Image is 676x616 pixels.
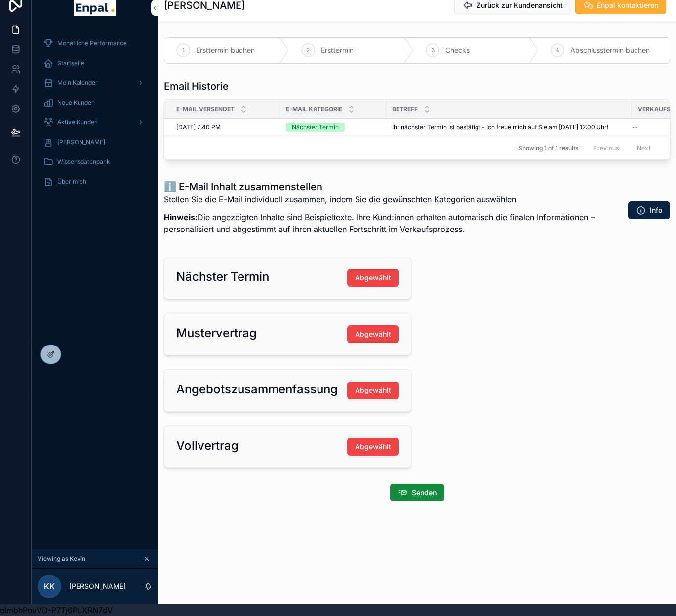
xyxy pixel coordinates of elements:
strong: Hinweis: [164,212,198,222]
span: Checks [445,45,470,55]
span: Abschlusstermin buchen [570,45,650,55]
span: Ihr nächster Termin ist bestätigt - Ich freue mich auf Sie am [DATE] 12:00 Uhr! [392,123,608,131]
button: Abgewählt [347,269,399,287]
span: 4 [556,46,559,54]
span: Über mich [57,178,86,186]
span: Enpal kontaktieren [597,0,658,10]
span: Abgewählt [355,385,391,395]
div: scrollable content [32,28,158,203]
span: Senden [412,488,437,498]
a: [PERSON_NAME] [38,133,152,151]
h2: Mustervertrag [176,325,257,341]
h2: Vollvertrag [176,438,239,454]
a: Aktive Kunden [38,114,152,131]
div: Nächster Termin [292,123,339,132]
span: Showing 1 of 1 results [518,144,578,152]
h2: Angebotszusammenfassung [176,382,338,397]
p: Die angezeigten Inhalte sind Beispieltexte. Ihre Kund:innen erhalten automatisch die finalen Info... [164,211,596,235]
span: Abgewählt [355,329,391,339]
h1: ℹ️ E-Mail Inhalt zusammenstellen [164,180,596,193]
span: Aktive Kunden [57,118,98,126]
span: KK [44,580,55,592]
a: Startseite [38,54,152,72]
a: Monatliche Performance [38,35,152,52]
span: Betreff [392,105,418,113]
span: [PERSON_NAME] [57,138,105,146]
span: Ersttermin [321,45,354,55]
span: [DATE] 7:40 PM [176,123,221,131]
span: E-Mail Kategorie [286,105,342,113]
p: Stellen Sie die E-Mail individuell zusammen, indem Sie die gewünschten Kategorien auswählen [164,193,596,205]
span: Mein Kalender [57,79,98,87]
span: 3 [431,46,435,54]
span: Monatliche Performance [57,39,127,47]
span: Zurück zur Kundenansicht [477,0,563,10]
span: Startseite [57,59,84,67]
span: 2 [306,46,310,54]
button: Abgewählt [347,325,399,343]
button: Abgewählt [347,438,399,456]
a: Mein Kalender [38,74,152,92]
span: Abgewählt [355,442,391,452]
a: Neue Kunden [38,94,152,112]
span: Neue Kunden [57,99,95,107]
span: Ersttermin buchen [196,45,255,55]
h1: Email Historie [164,79,229,93]
span: Abgewählt [355,273,391,283]
span: 1 [182,46,185,54]
span: Wissensdatenbank [57,158,110,166]
button: Abgewählt [347,382,399,399]
p: [PERSON_NAME] [69,581,126,591]
a: Wissensdatenbank [38,153,152,171]
a: Über mich [38,173,152,191]
span: Info [650,205,662,215]
h2: Nächster Termin [176,269,269,285]
span: -- [632,123,638,131]
span: Viewing as Kevin [38,555,85,563]
button: Senden [390,484,444,501]
span: E-Mail versendet [176,105,235,113]
button: Info [628,201,670,219]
